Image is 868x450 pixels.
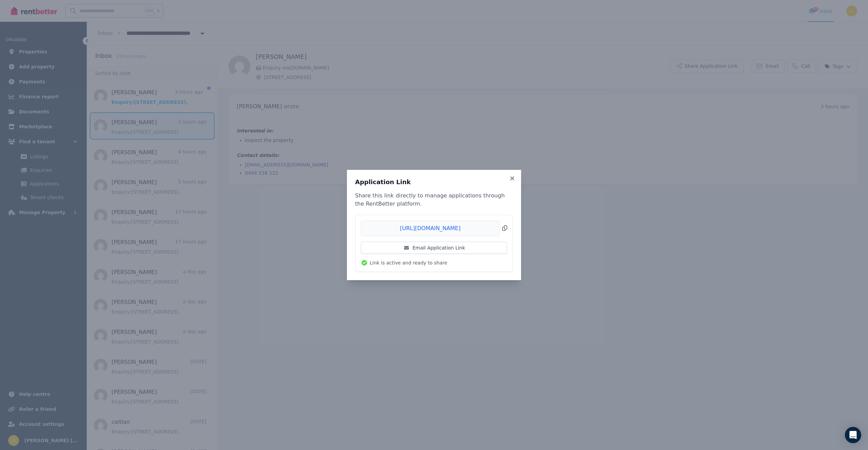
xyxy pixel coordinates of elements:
[355,192,513,208] p: Share this link directly to manage applications through the RentBetter platform.
[361,242,507,254] a: Email Application Link
[370,259,447,266] span: Link is active and ready to share
[845,427,861,443] div: Open Intercom Messenger
[361,221,507,236] button: [URL][DOMAIN_NAME]
[355,178,513,186] h3: Application Link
